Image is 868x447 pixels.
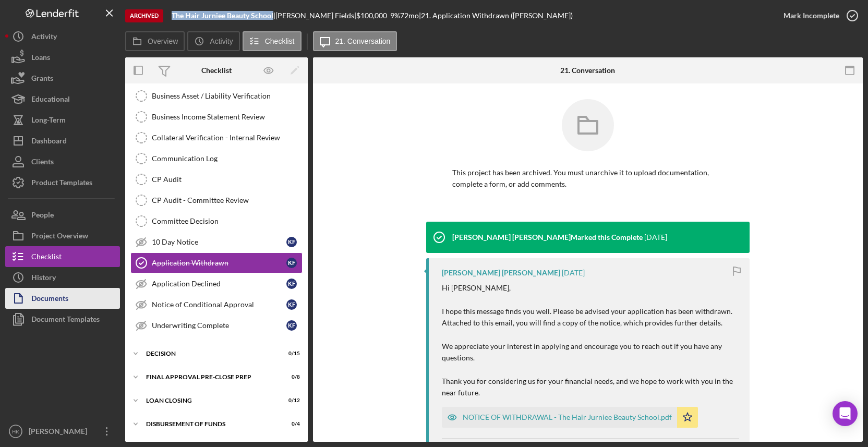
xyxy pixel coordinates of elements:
[5,309,120,330] button: Document Templates
[560,66,615,75] div: 21. Conversation
[125,31,185,51] button: Overview
[313,31,397,51] button: 21. Conversation
[31,130,67,154] div: Dashboard
[152,217,302,225] div: Committee Decision
[12,429,19,434] text: HK
[5,204,120,225] button: People
[281,374,300,380] div: 0 / 8
[442,269,560,277] div: [PERSON_NAME] [PERSON_NAME]
[419,11,573,20] div: | 21. Application Withdrawn ([PERSON_NAME])
[152,196,302,204] div: CP Audit - Committee Review
[5,267,120,288] button: History
[31,246,62,270] div: Checklist
[5,110,120,130] button: Long-Term
[146,374,274,380] div: Final Approval Pre-Close Prep
[130,169,303,190] a: CP Audit
[31,172,92,196] div: Product Templates
[5,172,120,193] a: Product Templates
[130,211,303,232] a: Committee Decision
[146,397,274,404] div: Loan Closing
[5,26,120,47] button: Activity
[146,351,274,357] div: Decision
[152,92,302,100] div: Business Asset / Liability Verification
[172,11,275,20] div: |
[146,421,274,427] div: Disbursement of Funds
[275,11,356,20] div: [PERSON_NAME] Fields |
[356,11,390,20] div: $100,000
[286,258,297,268] div: K F
[31,288,68,311] div: Documents
[5,68,120,89] button: Grants
[562,269,585,277] time: 2025-08-26 19:52
[243,31,302,51] button: Checklist
[31,68,53,91] div: Grants
[5,47,120,68] button: Loans
[31,204,54,228] div: People
[130,190,303,211] a: CP Audit - Committee Review
[152,154,302,163] div: Communication Log
[5,130,120,151] a: Dashboard
[286,237,297,247] div: K F
[335,37,391,45] label: 21. Conversation
[281,351,300,357] div: 0 / 15
[31,225,88,249] div: Project Overview
[201,66,232,75] div: Checklist
[281,421,300,427] div: 0 / 4
[152,113,302,121] div: Business Income Statement Review
[5,421,120,442] button: HK[PERSON_NAME]
[286,320,297,331] div: K F
[442,306,739,329] p: I hope this message finds you well. Please be advised your application has been withdrawn. Attach...
[152,321,286,330] div: Underwriting Complete
[265,37,295,45] label: Checklist
[152,300,286,309] div: Notice of Conditional Approval
[5,89,120,110] button: Educational
[5,288,120,309] button: Documents
[442,341,739,364] p: We appreciate your interest in applying and encourage you to reach out if you have any questions.
[130,106,303,127] a: Business Income Statement Review
[442,282,739,294] p: Hi [PERSON_NAME],
[452,167,724,190] p: This project has been archived. You must unarchive it to upload documentation, complete a form, o...
[152,259,286,267] div: Application Withdrawn
[442,376,739,399] p: Thank you for considering us for your financial needs, and we hope to work with you in the near f...
[31,26,57,50] div: Activity
[281,397,300,404] div: 0 / 12
[125,9,163,22] div: Archived
[152,238,286,246] div: 10 Day Notice
[833,401,858,426] div: Open Intercom Messenger
[130,252,303,273] a: Application WithdrawnKF
[172,11,273,20] b: The Hair Jurniee Beauty School
[442,407,698,428] button: NOTICE OF WITHDRAWAL - The Hair Jurniee Beauty School.pdf
[130,294,303,315] a: Notice of Conditional ApprovalKF
[286,279,297,289] div: K F
[31,89,70,112] div: Educational
[5,225,120,246] button: Project Overview
[463,413,672,421] div: NOTICE OF WITHDRAWAL - The Hair Jurniee Beauty School.pdf
[783,5,839,26] div: Mark Incomplete
[152,175,302,184] div: CP Audit
[152,134,302,142] div: Collateral Verification - Internal Review
[31,151,54,175] div: Clients
[26,421,94,444] div: [PERSON_NAME]
[130,86,303,106] a: Business Asset / Liability Verification
[452,233,643,241] div: [PERSON_NAME] [PERSON_NAME] Marked this Complete
[5,246,120,267] button: Checklist
[152,280,286,288] div: Application Declined
[148,37,178,45] label: Overview
[210,37,233,45] label: Activity
[187,31,239,51] button: Activity
[5,151,120,172] button: Clients
[130,315,303,336] a: Underwriting CompleteKF
[130,148,303,169] a: Communication Log
[130,127,303,148] a: Collateral Verification - Internal Review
